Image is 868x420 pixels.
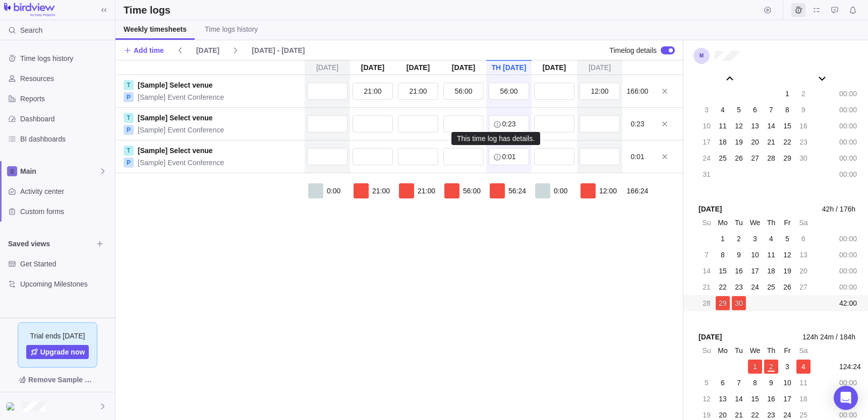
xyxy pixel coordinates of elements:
[767,250,775,260] span: 11
[115,20,195,40] a: Weekly timesheets
[124,158,134,168] div: P
[837,360,863,374] div: 124:24
[796,216,811,230] div: Sa
[26,345,89,359] a: Upgrade now
[837,103,859,117] div: 00:00
[192,43,223,57] span: [DATE]
[622,152,653,162] div: 0:01
[721,378,725,388] span: 6
[721,250,725,260] span: 8
[799,250,807,260] span: 13
[767,153,775,163] span: 28
[751,282,759,292] span: 24
[138,125,224,135] a: [Sample] Event Conference
[780,343,794,358] div: Fr
[705,378,709,388] span: 5
[801,234,805,244] span: 6
[124,113,134,123] div: T
[716,343,730,358] div: Mo
[20,206,111,217] span: Custom forms
[735,282,743,292] span: 23
[703,266,711,276] span: 14
[6,402,18,410] img: Show
[828,8,842,16] a: Approval requests
[700,216,714,230] div: Su
[703,394,711,404] span: 12
[751,410,759,420] span: 22
[20,25,42,35] span: Search
[846,3,860,17] span: Notifications
[783,266,791,276] span: 19
[837,248,859,262] div: 00:00
[622,119,653,129] div: 0:23
[837,376,859,390] div: 00:00
[837,167,859,181] div: 00:00
[748,216,762,230] div: We
[828,3,842,17] span: Approval requests
[799,266,807,276] span: 20
[138,92,224,102] a: [Sample] Event Conference
[783,394,791,404] span: 17
[395,60,441,75] div: [DATE]
[719,282,727,292] span: 22
[327,186,340,196] span: 0:00
[735,153,743,163] span: 26
[785,234,789,244] span: 5
[703,153,711,163] span: 24
[716,216,730,230] div: Mo
[735,266,743,276] span: 16
[748,343,762,358] div: We
[846,8,860,16] a: Notifications
[721,234,725,244] span: 1
[783,153,791,163] span: 29
[719,410,727,420] span: 20
[134,45,164,55] span: Add time
[753,105,757,115] span: 6
[732,343,746,358] div: Tu
[124,92,134,102] div: P
[753,234,757,244] span: 3
[837,119,859,133] div: 00:00
[486,60,532,75] div: Th [DATE]
[719,153,727,163] span: 25
[124,43,164,57] span: Add time
[456,134,536,143] div: This time log has details.
[8,372,107,388] span: Remove Sample Data
[837,296,859,310] div: 42:00
[699,204,722,215] span: [DATE]
[751,121,759,131] span: 13
[124,146,134,156] div: T
[6,400,18,412] div: Monika
[767,282,775,292] span: 25
[751,153,759,163] span: 27
[764,216,778,230] div: Th
[493,153,501,161] svg: info-description
[751,250,759,260] span: 10
[735,121,743,131] span: 12
[20,53,111,63] span: Time logs history
[705,250,709,260] span: 7
[837,151,859,165] div: 00:00
[719,394,727,404] span: 13
[822,204,855,215] span: 42h / 176h
[599,186,617,196] span: 12:00
[735,137,743,147] span: 19
[769,362,773,372] span: 2
[627,186,649,196] span: 166:24
[799,153,807,163] span: 30
[801,105,805,115] span: 9
[834,386,858,410] div: Open Intercom Messenger
[737,105,741,115] span: 5
[20,279,111,289] span: Upcoming Milestones
[769,234,773,244] span: 4
[124,3,170,17] h2: Time logs
[769,105,773,115] span: 7
[28,374,97,386] span: Remove Sample Data
[441,60,486,75] div: [DATE]
[703,121,711,131] span: 10
[785,89,789,99] span: 1
[350,60,395,75] div: [DATE]
[767,137,775,147] span: 21
[783,137,791,147] span: 22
